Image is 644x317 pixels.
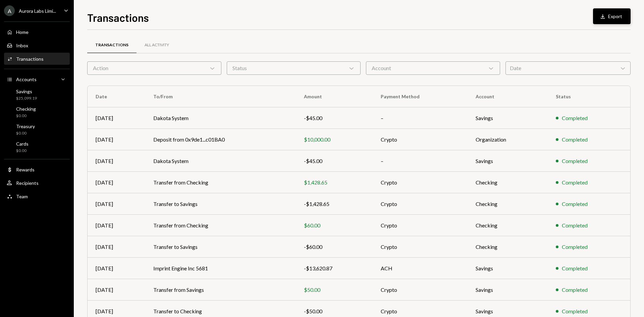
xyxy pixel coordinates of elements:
[4,5,15,16] div: A
[96,307,137,315] div: [DATE]
[16,194,28,199] div: Team
[562,221,588,229] div: Completed
[304,243,365,251] div: -$60.00
[145,258,296,279] td: Imprint Engine Inc 5681
[145,172,296,193] td: Transfer from Checking
[16,56,44,62] div: Transactions
[468,129,548,150] td: Organization
[16,113,36,119] div: $0.00
[145,236,296,258] td: Transfer to Savings
[366,61,500,75] div: Account
[4,39,70,51] a: Inbox
[468,279,548,301] td: Savings
[304,178,365,187] div: $1,428.65
[87,37,137,54] a: Transactions
[16,141,29,147] div: Cards
[562,136,588,144] div: Completed
[373,279,467,301] td: Crypto
[96,264,137,272] div: [DATE]
[145,279,296,301] td: Transfer from Savings
[373,172,467,193] td: Crypto
[4,163,70,175] a: Rewards
[505,61,631,75] div: Date
[468,172,548,193] td: Checking
[19,8,56,14] div: Aurora Labs Limi...
[373,236,467,258] td: Crypto
[96,136,137,144] div: [DATE]
[562,307,588,315] div: Completed
[96,114,137,122] div: [DATE]
[16,29,29,35] div: Home
[96,157,137,165] div: [DATE]
[296,86,373,107] th: Amount
[373,86,467,107] th: Payment Method
[468,258,548,279] td: Savings
[16,123,35,129] div: Treasury
[373,258,467,279] td: ACH
[373,150,467,172] td: –
[373,107,467,129] td: –
[16,167,35,172] div: Rewards
[16,180,39,186] div: Recipients
[4,73,70,85] a: Accounts
[4,53,70,65] a: Transactions
[145,107,296,129] td: Dakota System
[96,221,137,229] div: [DATE]
[468,86,548,107] th: Account
[4,177,70,189] a: Recipients
[145,129,296,150] td: Deposit from 0x9de1...c01BA0
[16,148,29,154] div: $0.00
[468,215,548,236] td: Checking
[16,106,36,112] div: Checking
[548,86,630,107] th: Status
[16,96,37,101] div: $25,099.19
[137,37,177,54] a: All Activity
[373,129,467,150] td: Crypto
[593,8,631,24] button: Export
[304,200,365,208] div: -$1,428.65
[96,243,137,251] div: [DATE]
[87,11,149,24] h1: Transactions
[468,150,548,172] td: Savings
[562,200,588,208] div: Completed
[304,286,365,294] div: $50.00
[4,139,70,155] a: Cards$0.00
[562,178,588,187] div: Completed
[145,42,169,48] div: All Activity
[96,286,137,294] div: [DATE]
[304,264,365,272] div: -$13,620.87
[227,61,361,75] div: Status
[16,76,37,82] div: Accounts
[145,193,296,215] td: Transfer to Savings
[304,114,365,122] div: -$45.00
[96,178,137,187] div: [DATE]
[16,130,35,136] div: $0.00
[145,86,296,107] th: To/From
[4,121,70,138] a: Treasury$0.00
[304,157,365,165] div: -$45.00
[468,107,548,129] td: Savings
[373,215,467,236] td: Crypto
[373,193,467,215] td: Crypto
[145,150,296,172] td: Dakota System
[4,87,70,103] a: Savings$25,099.19
[87,61,221,75] div: Action
[88,86,145,107] th: Date
[304,136,365,144] div: $10,000.00
[16,43,28,48] div: Inbox
[562,243,588,251] div: Completed
[468,193,548,215] td: Checking
[96,200,137,208] div: [DATE]
[4,104,70,120] a: Checking$0.00
[304,307,365,315] div: -$50.00
[16,89,37,94] div: Savings
[562,114,588,122] div: Completed
[562,286,588,294] div: Completed
[468,236,548,258] td: Checking
[562,264,588,272] div: Completed
[4,26,70,38] a: Home
[304,221,365,229] div: $60.00
[145,215,296,236] td: Transfer from Checking
[562,157,588,165] div: Completed
[95,42,128,48] div: Transactions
